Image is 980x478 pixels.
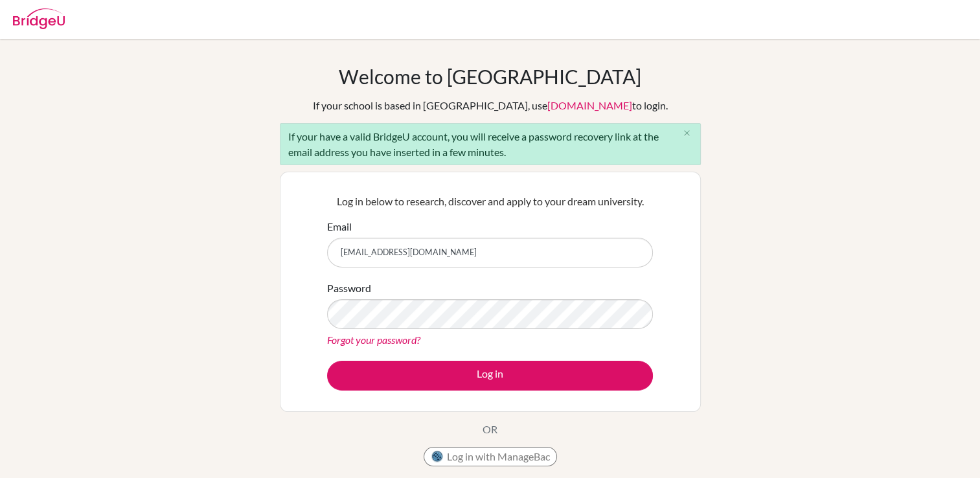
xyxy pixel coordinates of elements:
[483,422,497,437] p: OR
[327,219,352,234] label: Email
[327,280,371,296] label: Password
[327,361,653,391] button: Log in
[339,65,641,88] h1: Welcome to [GEOGRAPHIC_DATA]
[313,98,668,113] div: If your school is based in [GEOGRAPHIC_DATA], use to login.
[547,99,632,111] a: [DOMAIN_NAME]
[424,447,557,466] button: Log in with ManageBac
[13,8,65,29] img: Bridge-U
[327,194,653,209] p: Log in below to research, discover and apply to your dream university.
[280,123,701,165] div: If your have a valid BridgeU account, you will receive a password recovery link at the email addr...
[682,128,692,138] i: close
[674,124,700,143] button: Close
[327,334,420,346] a: Forgot your password?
